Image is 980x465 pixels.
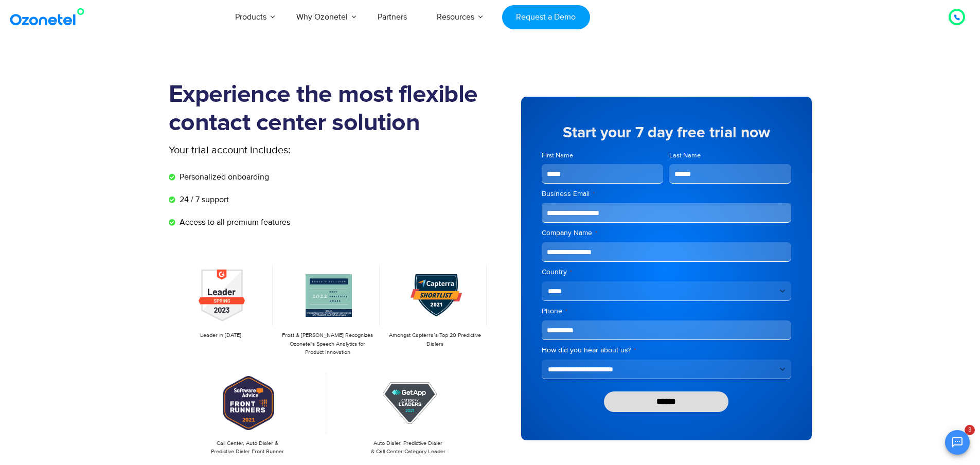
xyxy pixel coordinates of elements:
a: Request a Demo [502,5,590,29]
label: First Name [542,151,664,160]
span: Access to all premium features [177,216,290,228]
span: 24 / 7 support [177,193,229,206]
p: Amongst Capterra’s Top 20 Predictive Dialers [388,331,482,348]
button: Open chat [945,430,970,455]
p: Call Center, Auto Dialer & Predictive Dialer Front Runner [174,439,322,456]
p: Frost & [PERSON_NAME] Recognizes Ozonetel's Speech Analytics for Product Innovation [281,331,375,357]
label: How did you hear about us? [542,345,791,355]
label: Last Name [669,151,791,160]
span: 3 [965,425,975,435]
p: Leader in [DATE] [174,331,268,340]
label: Country [542,267,791,277]
p: Your trial account includes: [169,142,413,158]
h1: Experience the most flexible contact center solution [169,81,490,137]
p: Auto Dialer, Predictive Dialer & Call Center Category Leader [334,439,482,456]
h5: Start your 7 day free trial now [542,125,791,140]
label: Company Name [542,228,791,238]
label: Business Email [542,189,791,199]
span: Personalized onboarding [177,171,269,183]
label: Phone [542,306,791,316]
